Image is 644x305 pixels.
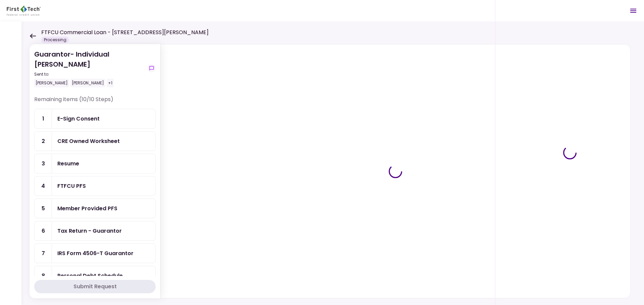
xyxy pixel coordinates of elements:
div: [PERSON_NAME] [70,79,105,87]
div: 5 [35,199,52,218]
a: 2CRE Owned Worksheet [34,131,156,151]
div: FTFCU PFS [57,182,86,190]
div: Resume [57,159,79,168]
a: 5Member Provided PFS [34,199,156,218]
h1: FTFCU Commercial Loan - [STREET_ADDRESS][PERSON_NAME] [41,28,209,36]
div: 7 [35,244,52,263]
div: Submit Request [73,283,117,291]
div: 4 [35,176,52,196]
div: 1 [35,109,52,128]
div: 8 [35,266,52,285]
div: Member Provided PFS [57,204,117,213]
div: CRE Owned Worksheet [57,137,120,145]
a: 7IRS Form 4506-T Guarantor [34,243,156,263]
div: Personal Debt Schedule [57,272,123,280]
div: [PERSON_NAME] [34,79,69,87]
div: 3 [35,154,52,173]
a: 1E-Sign Consent [34,109,156,129]
div: Tax Return - Guarantor [57,227,122,235]
a: 3Resume [34,154,156,173]
div: 2 [35,132,52,151]
a: 6Tax Return - Guarantor [34,221,156,241]
div: Guarantor- Individual [PERSON_NAME] [34,49,145,87]
img: Partner icon [7,6,41,16]
div: Remaining items (10/10 Steps) [34,95,156,109]
button: Submit Request [34,280,156,293]
div: Processing [41,36,69,43]
div: 6 [35,221,52,240]
div: IRS Form 4506-T Guarantor [57,249,133,257]
div: E-Sign Consent [57,115,100,123]
a: 4FTFCU PFS [34,176,156,196]
button: show-messages [148,64,156,72]
div: +1 [107,79,114,87]
a: 8Personal Debt Schedule [34,266,156,286]
div: Sent to: [34,71,145,77]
